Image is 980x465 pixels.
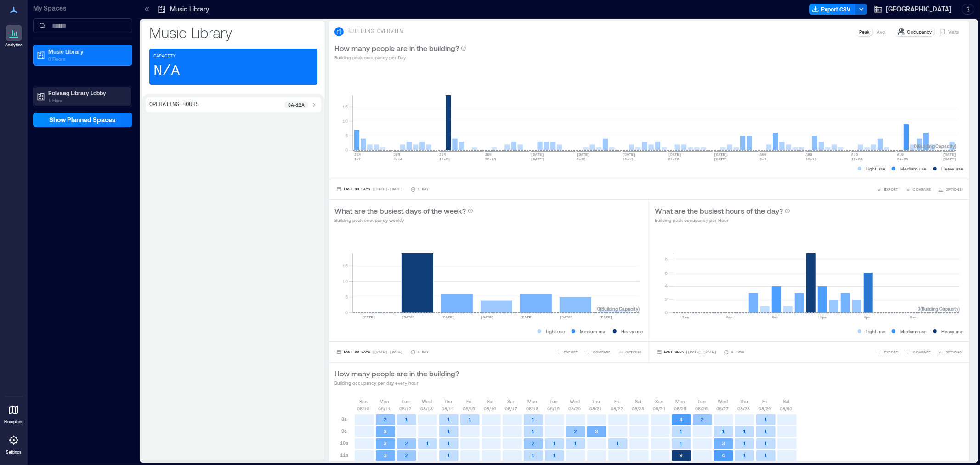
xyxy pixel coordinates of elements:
[569,405,581,412] p: 08/20
[334,54,466,61] p: Building peak occupancy per Day
[549,397,558,405] p: Tue
[345,294,348,300] tspan: 5
[599,315,612,319] text: [DATE]
[592,397,600,405] p: Thu
[668,153,681,157] text: [DATE]
[738,405,750,412] p: 08/28
[531,157,544,161] text: [DATE]
[913,349,931,355] span: COMPARE
[426,440,430,446] text: 1
[851,157,862,161] text: 17-23
[439,153,446,157] text: JUN
[48,48,125,55] p: Music Library
[900,328,927,335] p: Medium use
[33,4,132,13] p: My Spaces
[384,440,387,446] text: 3
[583,347,612,357] button: COMPARE
[354,153,361,157] text: JUN
[342,278,348,284] tspan: 10
[680,452,683,458] text: 9
[941,328,963,335] p: Heavy use
[676,397,685,405] p: Mon
[731,349,744,355] p: 1 Hour
[590,405,602,412] p: 08/21
[334,379,459,386] p: Building occupancy per day every hour
[593,349,611,355] span: COMPARE
[463,405,476,412] p: 08/15
[553,452,556,458] text: 1
[532,440,535,446] text: 2
[818,315,827,319] text: 12pm
[345,147,348,153] tspan: 0
[421,405,433,412] p: 08/13
[149,101,199,108] p: Operating Hours
[484,405,497,412] p: 08/16
[485,153,492,157] text: JUN
[528,397,538,405] p: Mon
[946,349,962,355] span: OPTIONS
[653,405,666,412] p: 08/24
[674,405,687,412] p: 08/25
[546,328,565,335] p: Light use
[149,23,317,41] p: Music Library
[3,429,25,458] a: Settings
[548,405,560,412] p: 08/19
[2,22,25,51] a: Analytics
[153,53,176,60] p: Capacity
[33,113,132,127] button: Show Planned Spaces
[655,216,790,224] p: Building peak occupancy per Hour
[531,153,544,157] text: [DATE]
[680,440,683,446] text: 1
[722,428,725,434] text: 1
[341,415,347,423] p: 8a
[904,347,933,357] button: COMPARE
[884,349,898,355] span: EXPORT
[384,416,387,422] text: 2
[765,416,768,422] text: 1
[520,315,533,319] text: [DATE]
[6,449,22,455] p: Settings
[505,405,518,412] p: 08/17
[665,284,668,289] tspan: 4
[623,157,634,161] text: 13-19
[380,397,390,405] p: Mon
[875,347,900,357] button: EXPORT
[701,416,704,422] text: 2
[418,349,429,355] p: 1 Day
[871,2,954,17] button: [GEOGRAPHIC_DATA]
[532,428,535,434] text: 1
[655,347,718,357] button: Last Week |[DATE]-[DATE]
[772,315,779,319] text: 8am
[405,452,408,458] text: 2
[897,157,908,161] text: 24-30
[340,439,348,447] p: 10a
[765,440,768,446] text: 1
[743,452,747,458] text: 1
[4,419,23,425] p: Floorplans
[347,28,403,35] p: BUILDING OVERVIEW
[527,405,539,412] p: 08/18
[405,416,408,422] text: 1
[680,428,683,434] text: 1
[632,405,645,412] p: 08/23
[621,328,643,335] p: Heavy use
[334,205,466,216] p: What are the busiest days of the week?
[422,397,432,405] p: Wed
[340,451,348,459] p: 11a
[577,157,585,161] text: 6-12
[617,440,620,446] text: 1
[439,157,450,161] text: 15-21
[560,315,573,319] text: [DATE]
[907,28,932,35] p: Occupancy
[334,185,405,194] button: Last 90 Days |[DATE]-[DATE]
[570,397,580,405] p: Wed
[717,405,729,412] p: 08/27
[714,157,727,161] text: [DATE]
[763,397,768,405] p: Fri
[655,397,663,405] p: Sun
[866,328,885,335] p: Light use
[665,310,668,315] tspan: 0
[910,315,917,319] text: 8pm
[875,185,900,194] button: EXPORT
[595,428,599,434] text: 3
